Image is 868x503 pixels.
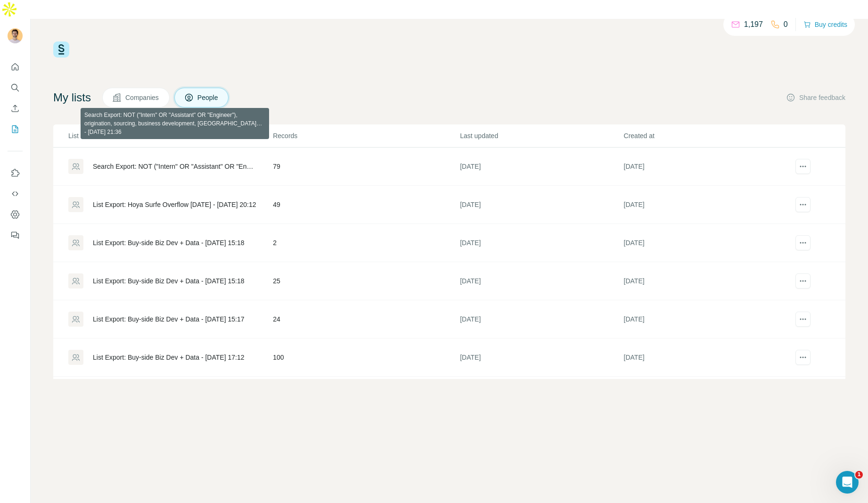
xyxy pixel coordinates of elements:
div: List Export: Hoya Surfe Overflow [DATE] - [DATE] 20:12 [93,200,256,209]
button: actions [795,235,811,250]
iframe: Intercom live chat [836,471,859,494]
p: Last updated [460,131,622,140]
button: Feedback [8,227,23,244]
button: actions [795,350,811,365]
div: List Export: Buy-side Biz Dev + Data - [DATE] 15:17 [93,314,244,324]
div: List Export: Buy-side Biz Dev + Data - [DATE] 17:12 [93,353,244,362]
p: 1,197 [744,19,763,30]
img: Surfe Logo [53,41,69,58]
td: [DATE] [623,262,787,300]
td: 25 [272,262,459,300]
td: [DATE] [459,377,623,415]
button: Enrich CSV [8,100,23,117]
td: [DATE] [459,186,623,224]
button: Quick start [8,58,23,75]
td: 2 [272,224,459,262]
div: List Export: Buy-side Biz Dev + Data - [DATE] 15:18 [93,238,244,247]
td: 49 [272,186,459,224]
span: 1 [855,471,863,478]
button: Dashboard [8,206,23,223]
td: 24 [272,300,459,338]
p: 0 [784,19,788,30]
button: Use Surfe API [8,185,23,202]
td: [DATE] [623,186,787,224]
td: [DATE] [459,262,623,300]
p: Created at [624,131,786,140]
td: 100 [272,338,459,377]
div: Search Export: NOT ("Intern" OR "Assistant" OR "Engineer"), origination, sourcing, business devel... [93,162,257,171]
span: People [197,93,219,102]
td: [DATE] [623,224,787,262]
h4: My lists [53,90,91,105]
td: [DATE] [623,338,787,377]
button: actions [795,159,811,174]
button: actions [795,273,811,289]
button: Buy credits [803,18,847,31]
p: Records [273,131,459,140]
td: [DATE] [459,224,623,262]
button: Search [8,79,23,96]
td: [DATE] [623,377,787,415]
td: [DATE] [623,300,787,338]
button: My lists [8,121,23,138]
p: List name [68,131,272,140]
td: [DATE] [459,338,623,377]
span: Companies [125,93,160,102]
button: Use Surfe on LinkedIn [8,165,23,181]
div: List Export: Buy-side Biz Dev + Data - [DATE] 15:18 [93,276,244,286]
td: [DATE] [623,148,787,186]
button: actions [795,312,811,327]
td: [DATE] [459,300,623,338]
img: Avatar [8,28,23,43]
button: actions [795,197,811,212]
td: 79 [272,148,459,186]
td: 5 [272,377,459,415]
button: Share feedback [786,93,845,102]
td: [DATE] [459,148,623,186]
